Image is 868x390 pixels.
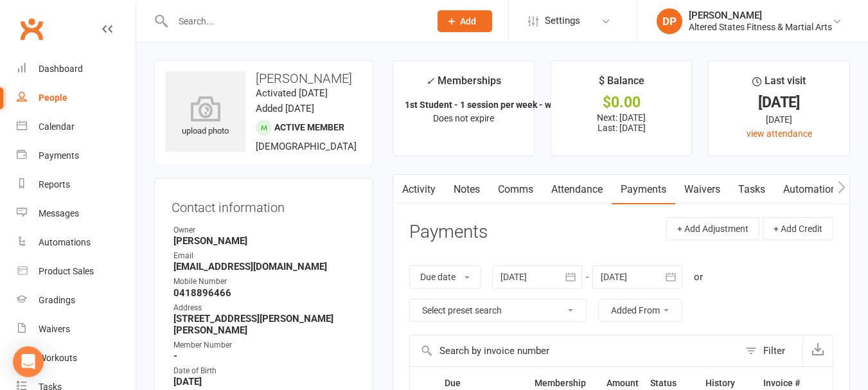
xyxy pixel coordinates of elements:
div: DP [657,8,682,34]
a: Automations [774,175,851,204]
strong: 1st Student - 1 session per week - weekly ... [405,100,583,110]
div: Product Sales [39,266,94,276]
p: Next: [DATE] Last: [DATE] [563,112,680,133]
a: Gradings [17,286,136,315]
input: Search by invoice number [410,335,739,366]
div: Dashboard [39,64,83,74]
h3: [PERSON_NAME] [165,71,362,85]
a: Activity [393,175,445,204]
div: Member Number [173,339,356,351]
button: + Add Credit [763,217,833,240]
strong: 0418896466 [173,287,356,299]
div: [DATE] [720,96,838,109]
button: Due date [409,265,481,288]
div: $0.00 [563,96,680,109]
div: Calendar [39,121,75,132]
div: Last visit [752,73,806,96]
a: Waivers [675,175,729,204]
div: or [694,269,703,285]
a: Workouts [17,344,136,373]
button: Added From [598,299,682,322]
i: ✓ [426,75,434,87]
div: Messages [39,208,79,218]
a: Automations [17,228,136,257]
span: Settings [545,6,580,35]
a: Attendance [542,175,612,204]
time: Activated [DATE] [256,87,328,99]
a: Clubworx [15,13,48,45]
a: Calendar [17,112,136,141]
div: Email [173,250,356,262]
button: Filter [739,335,802,366]
button: Add [438,10,492,32]
a: Payments [17,141,136,170]
div: Gradings [39,295,75,305]
strong: [EMAIL_ADDRESS][DOMAIN_NAME] [173,261,356,272]
a: Dashboard [17,55,136,84]
div: Date of Birth [173,365,356,377]
div: Waivers [39,324,70,334]
div: $ Balance [599,73,644,96]
span: [DEMOGRAPHIC_DATA] [256,141,357,152]
a: Payments [612,175,675,204]
a: Waivers [17,315,136,344]
span: Active member [274,122,344,132]
a: Product Sales [17,257,136,286]
input: Search... [169,12,421,30]
div: Payments [39,150,79,161]
strong: [DATE] [173,376,356,387]
strong: [PERSON_NAME] [173,235,356,247]
div: Filter [763,343,785,359]
div: Memberships [426,73,501,96]
div: Address [173,302,356,314]
div: Owner [173,224,356,236]
a: Tasks [729,175,774,204]
div: Altered States Fitness & Martial Arts [689,21,832,33]
button: + Add Adjustment [666,217,759,240]
time: Added [DATE] [256,103,314,114]
div: [PERSON_NAME] [689,10,832,21]
a: Comms [489,175,542,204]
a: Messages [17,199,136,228]
strong: - [173,350,356,362]
div: Mobile Number [173,276,356,288]
strong: [STREET_ADDRESS][PERSON_NAME][PERSON_NAME] [173,313,356,336]
div: upload photo [165,96,245,138]
h3: Payments [409,222,488,242]
a: view attendance [747,129,812,139]
div: [DATE] [720,112,838,127]
h3: Contact information [172,195,356,215]
span: Add [460,16,476,26]
span: Does not expire [433,113,494,123]
div: Reports [39,179,70,190]
div: Automations [39,237,91,247]
a: People [17,84,136,112]
div: Open Intercom Messenger [13,346,44,377]
div: People [39,93,67,103]
div: Workouts [39,353,77,363]
a: Reports [17,170,136,199]
a: Notes [445,175,489,204]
